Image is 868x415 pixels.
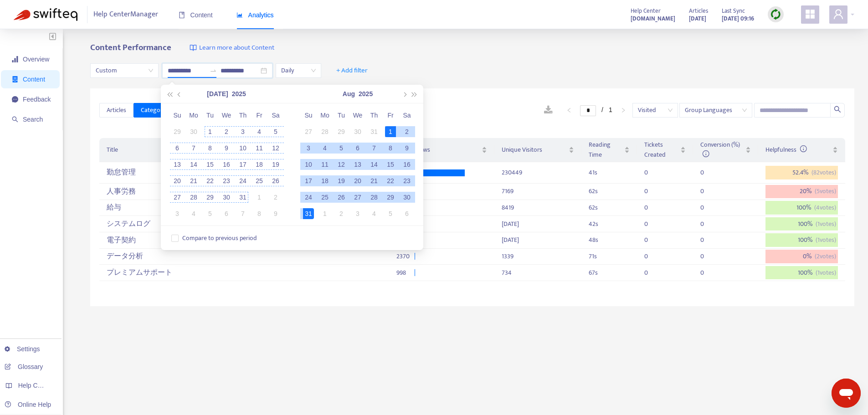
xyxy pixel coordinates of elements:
td: 2025-08-05 [333,140,349,156]
span: Help Centers [18,382,56,389]
td: 2025-07-30 [218,189,235,205]
div: 100 % [765,266,838,280]
div: 17 [237,159,248,170]
div: 0 [700,251,719,261]
td: 2025-08-03 [300,140,317,156]
td: 2025-07-15 [202,156,218,173]
td: 2025-08-30 [399,189,415,205]
div: 4 [254,126,265,137]
div: 12 [270,143,281,154]
span: Help Center Manager [93,6,158,23]
div: 0 [644,251,663,261]
div: [DATE] [502,219,574,229]
strong: [DOMAIN_NAME] [631,14,675,24]
span: ( 5 votes) [815,186,836,196]
th: Sa [267,107,284,123]
div: 10 [237,143,248,154]
div: 6 [352,143,363,154]
td: 2025-08-28 [366,189,382,205]
td: 2025-09-02 [333,205,349,222]
td: 2025-07-28 [185,189,202,205]
td: 2025-08-25 [317,189,333,205]
td: 2025-09-05 [382,205,399,222]
div: 7 [188,143,199,154]
span: search [834,106,841,113]
th: Th [235,107,251,123]
span: to [210,67,217,74]
td: 2025-07-31 [235,189,251,205]
td: 2025-07-13 [169,156,185,173]
strong: [DATE] 09:16 [722,14,754,24]
img: Swifteq [14,8,77,21]
td: 2025-08-02 [399,123,415,140]
div: 5 [205,208,216,219]
td: 2025-07-17 [235,156,251,173]
span: Article Views [396,145,480,155]
td: 2025-07-22 [202,173,218,189]
td: 2025-07-28 [317,123,333,140]
td: 2025-08-05 [202,205,218,222]
div: 21 [188,175,199,186]
div: 14 [188,159,199,170]
span: Overview [23,56,49,63]
div: 8419 [502,203,574,213]
span: Title [107,145,374,155]
div: システムログ [107,216,381,231]
td: 2025-07-05 [267,123,284,140]
span: Content [179,11,213,19]
div: 42 s [589,219,630,229]
td: 2025-07-03 [235,123,251,140]
td: 2025-08-01 [251,189,267,205]
div: 52.4 % [765,166,838,179]
div: 24 [237,175,248,186]
button: 2025 [359,85,373,103]
th: Fr [251,107,267,123]
span: Articles [689,6,708,16]
span: left [566,108,572,113]
div: 5 [385,208,396,219]
li: Previous Page [562,105,576,116]
div: 5 [336,143,347,154]
button: left [562,105,576,116]
div: 8 [254,208,265,219]
div: 29 [205,192,216,203]
div: 100 % [765,217,838,231]
span: / [601,106,603,113]
th: Title [99,138,389,162]
div: 9 [221,143,232,154]
div: 7 [369,143,380,154]
span: Reading Time [589,140,622,160]
div: 25 [319,192,330,203]
span: Last Sync [722,6,745,16]
td: 2025-08-23 [399,173,415,189]
span: Categories [141,105,170,115]
th: Tu [202,107,218,123]
td: 2025-07-12 [267,140,284,156]
div: 0 [700,235,719,245]
div: 0 [700,203,719,213]
div: 16 [221,159,232,170]
div: [DATE] [502,235,574,245]
div: 0 [644,186,663,196]
td: 2025-08-11 [317,156,333,173]
div: 734 [502,268,574,278]
div: 5 [270,126,281,137]
th: Su [169,107,185,123]
div: 230449 [502,168,574,178]
div: 22 [205,175,216,186]
td: 2025-08-07 [235,205,251,222]
td: 2025-08-20 [349,173,366,189]
td: 2025-07-02 [218,123,235,140]
div: 21 [369,175,380,186]
th: Mo [185,107,202,123]
td: 2025-07-16 [218,156,235,173]
div: 8 [205,143,216,154]
div: 9 [401,143,412,154]
th: Su [300,107,317,123]
span: Content [23,76,45,83]
td: 2025-08-08 [382,140,399,156]
div: 給与 [107,200,381,215]
div: 31 [369,126,380,137]
div: 26 [336,192,347,203]
td: 2025-07-20 [169,173,185,189]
